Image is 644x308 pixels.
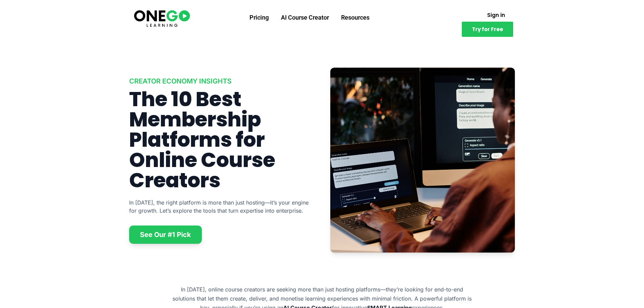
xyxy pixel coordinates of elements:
img: Abstract graphic representing AI and online course creation [330,68,515,253]
a: Pricing [243,8,275,26]
a: AI Course Creator [275,8,335,26]
p: In [DATE], the right platform is more than just hosting—it’s your engine for growth. Let’s explor... [129,198,314,215]
h1: The 10 Best Membership Platforms for Online Course Creators [129,89,314,190]
span: Creator Economy Insights [129,77,232,85]
span: Sign in [487,13,505,18]
a: Try for Free [462,22,513,37]
span: Try for Free [472,27,503,32]
a: Sign in [479,8,513,22]
a: See Our #1 Pick [129,226,202,244]
a: Resources [335,8,376,26]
